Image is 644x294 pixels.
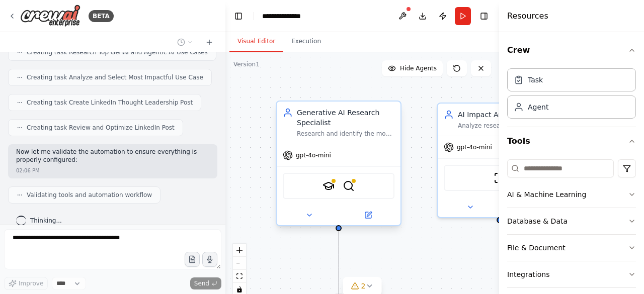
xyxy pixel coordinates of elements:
[507,189,586,200] div: AI & Machine Learning
[297,130,394,138] div: Research and identify the most significant and impactful use cases of Generative AI and Agentic A...
[507,181,636,208] button: AI & Machine Learning
[202,252,217,267] button: Click to speak your automation idea
[507,208,636,234] button: Database & Data
[323,180,335,192] img: SerplyScholarSearchTool
[16,167,40,174] div: 02:06 PM
[340,209,396,221] button: Open in side panel
[185,252,200,267] button: Upload files
[231,9,246,23] button: Hide left sidebar
[507,243,566,253] div: File & Document
[276,103,401,228] div: Generative AI Research SpecialistResearch and identify the most significant and impactful use cas...
[229,31,283,52] button: Visual Editor
[400,64,437,72] span: Hide Agents
[233,270,246,283] button: fit view
[528,102,548,112] div: Agent
[507,235,636,261] button: File & Document
[19,279,43,287] span: Improve
[16,148,209,164] p: Now let me validate the automation to ensure everything is properly configured:
[233,257,246,270] button: zoom out
[4,277,48,290] button: Improve
[20,5,80,27] img: Logo
[296,151,331,159] span: gpt-4o-mini
[507,261,636,287] button: Integrations
[507,64,636,127] div: Crew
[233,244,246,257] button: zoom in
[507,127,636,155] button: Tools
[201,36,217,48] button: Start a new chat
[494,172,506,184] img: ScrapeWebsiteTool
[194,279,209,287] span: Send
[27,73,203,81] span: Creating task Analyze and Select Most Impactful Use Case
[27,99,193,107] span: Creating task Create LinkedIn Thought Leadership Post
[507,216,568,226] div: Database & Data
[361,281,366,291] span: 2
[27,191,152,199] span: Validating tools and automation workflow
[233,60,260,68] div: Version 1
[382,60,443,76] button: Hide Agents
[507,10,548,22] h4: Resources
[458,122,555,130] div: Analyze research findings to identify and select the single most impactful use case of Generative...
[283,31,329,52] button: Execution
[262,11,312,21] nav: breadcrumb
[343,180,355,192] img: SerplyWebSearchTool
[507,269,549,279] div: Integrations
[528,75,543,85] div: Task
[457,143,492,151] span: gpt-4o-mini
[507,36,636,64] button: Crew
[89,10,114,22] div: BETA
[30,217,62,225] span: Thinking...
[173,36,197,48] button: Switch to previous chat
[190,277,221,289] button: Send
[27,124,175,132] span: Creating task Review and Optimize LinkedIn Post
[27,48,208,56] span: Creating task Research Top GenAI and Agentic AI Use Cases
[437,103,562,218] div: AI Impact AnalystAnalyze research findings to identify and select the single most impactful use c...
[297,108,394,128] div: Generative AI Research Specialist
[477,9,491,23] button: Hide right sidebar
[458,110,555,120] div: AI Impact Analyst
